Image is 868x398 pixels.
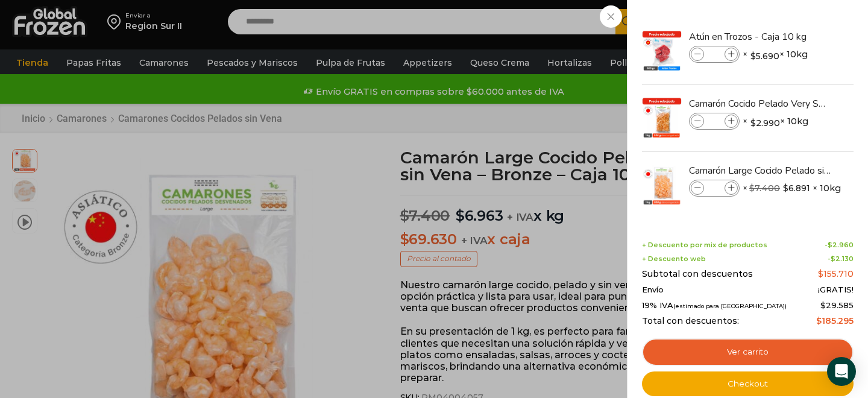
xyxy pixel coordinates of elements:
span: ¡GRATIS! [818,285,854,295]
span: Subtotal con descuentos [642,269,753,279]
span: $ [749,183,755,194]
span: $ [750,50,756,62]
span: - [825,241,854,249]
span: $ [820,300,826,310]
div: Open Intercom Messenger [827,357,856,386]
span: 19% IVA [642,301,787,311]
bdi: 7.400 [749,183,780,194]
bdi: 2.130 [831,254,854,263]
span: × × 10kg [743,46,808,63]
a: Checkout [642,371,854,397]
bdi: 5.690 [750,50,779,62]
span: + Descuento web [642,255,706,263]
bdi: 185.295 [816,315,854,326]
span: $ [828,241,832,249]
span: $ [818,268,823,279]
span: $ [783,182,788,194]
span: $ [816,315,822,326]
bdi: 6.891 [783,182,810,194]
span: Envío [642,285,664,295]
bdi: 2.960 [828,241,854,249]
a: Camarón Cocido Pelado Very Small - Bronze - Caja 10 kg [689,97,832,110]
span: × × 10kg [743,180,841,197]
bdi: 155.710 [818,268,854,279]
input: Product quantity [705,115,723,128]
span: $ [750,117,756,129]
input: Product quantity [705,182,723,195]
span: $ [831,254,835,263]
span: - [828,255,854,263]
span: Total con descuentos: [642,316,739,326]
small: (estimado para [GEOGRAPHIC_DATA]) [673,303,787,309]
input: Product quantity [705,48,723,61]
span: × × 10kg [743,113,808,130]
a: Ver carrito [642,338,854,366]
a: Atún en Trozos - Caja 10 kg [689,30,832,43]
bdi: 2.990 [750,117,780,129]
a: Camarón Large Cocido Pelado sin Vena - Bronze - Caja 10 kg [689,164,832,177]
span: + Descuento por mix de productos [642,241,767,249]
span: 29.585 [820,300,854,310]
